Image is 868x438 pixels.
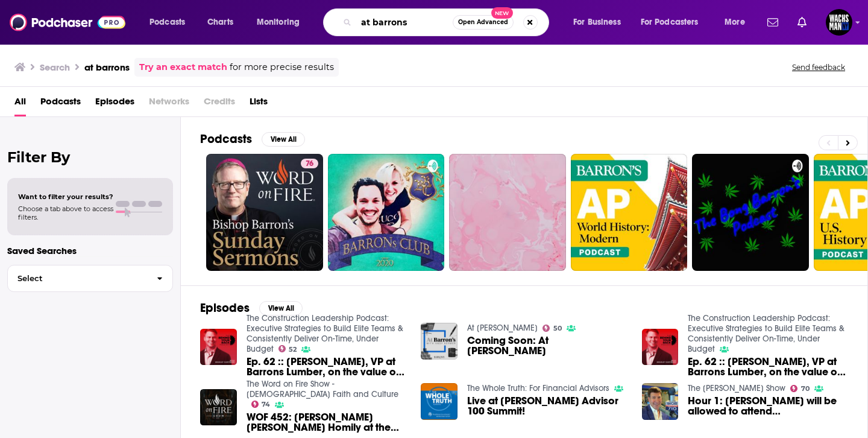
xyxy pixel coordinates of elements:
[247,412,407,433] span: WOF 452: [PERSON_NAME] [PERSON_NAME] Homily at the [DEMOGRAPHIC_DATA] Congress
[453,15,514,30] button: Open AdvancedNew
[801,386,810,392] span: 70
[553,326,562,331] span: 50
[688,357,848,377] span: Ep. 62 :: [PERSON_NAME], VP at Barrons Lumber, on the value of their internal podcast
[248,13,315,32] button: open menu
[421,383,458,420] img: Live at Barron’s Advisor 100 Summit!
[467,335,627,356] a: Coming Soon: At Barron’s
[200,300,303,316] a: EpisodesView All
[18,205,113,221] span: Choose a tab above to access filters.
[306,158,313,170] span: 76
[826,9,852,36] img: User Profile
[262,402,270,407] span: 74
[95,92,134,116] a: Episodes
[633,13,716,32] button: open menu
[7,265,173,292] button: Select
[247,357,407,377] a: Ep. 62 :: Mike Soulen, VP at Barrons Lumber, on the value of their internal podcast
[421,323,458,360] img: Coming Soon: At Barron’s
[688,396,848,416] span: Hour 1: [PERSON_NAME] will be allowed to attend [PERSON_NAME] graduation.
[826,9,852,36] span: Logged in as WachsmanNY
[149,14,185,31] span: Podcasts
[7,148,173,166] h2: Filter By
[763,12,783,33] a: Show notifications dropdown
[14,92,26,116] a: All
[200,13,241,32] a: Charts
[139,60,227,74] a: Try an exact match
[716,13,760,32] button: open menu
[688,396,848,416] a: Hour 1: Trump will be allowed to attend Barron’s graduation.
[467,335,627,356] span: Coming Soon: At [PERSON_NAME]
[18,192,113,201] span: Want to filter your results?
[141,13,201,32] button: open menu
[467,323,538,333] a: At Barron's
[247,379,398,399] a: The Word on Fire Show - Catholic Faith and Culture
[542,325,562,332] a: 50
[262,132,305,147] button: View All
[491,7,513,19] span: New
[204,92,235,116] span: Credits
[149,92,189,116] span: Networks
[301,159,318,168] a: 76
[200,132,305,147] a: PodcastsView All
[642,329,679,366] img: Ep. 62 :: Mike Soulen, VP at Barrons Lumber, on the value of their internal podcast
[8,275,147,282] span: Select
[247,357,407,377] span: Ep. 62 :: [PERSON_NAME], VP at Barrons Lumber, on the value of their internal podcast
[565,13,636,32] button: open menu
[790,385,810,392] a: 70
[10,11,125,34] img: Podchaser - Follow, Share and Rate Podcasts
[278,345,297,352] a: 52
[467,383,609,393] a: The Whole Truth: For Financial Advisors
[573,14,621,31] span: For Business
[200,300,250,316] h2: Episodes
[200,329,237,366] img: Ep. 62 :: Mike Soulen, VP at Barrons Lumber, on the value of their internal podcast
[289,347,297,352] span: 52
[40,62,70,73] h3: Search
[467,396,627,416] a: Live at Barron’s Advisor 100 Summit!
[826,9,852,36] button: Show profile menu
[458,19,508,25] span: Open Advanced
[247,313,403,354] a: The Construction Leadership Podcast: Executive Strategies to Build Elite Teams & Consistently Del...
[84,62,130,73] h3: at barrons
[207,14,233,31] span: Charts
[230,60,334,74] span: for more precise results
[7,245,173,256] p: Saved Searches
[251,401,271,408] a: 74
[200,389,237,426] img: WOF 452: Bishop Barron’s Homily at the Eucharistic Congress
[641,14,699,31] span: For Podcasters
[688,313,844,354] a: The Construction Leadership Podcast: Executive Strategies to Build Elite Teams & Consistently Del...
[247,412,407,433] a: WOF 452: Bishop Barron’s Homily at the Eucharistic Congress
[688,357,848,377] a: Ep. 62 :: Mike Soulen, VP at Barrons Lumber, on the value of their internal podcast
[788,62,849,72] button: Send feedback
[40,92,81,116] a: Podcasts
[725,14,745,31] span: More
[200,132,252,147] h2: Podcasts
[688,383,785,393] a: The Mark Simone Show
[467,396,627,416] span: Live at [PERSON_NAME] Advisor 100 Summit!
[206,154,323,271] a: 76
[257,14,300,31] span: Monitoring
[335,8,561,36] div: Search podcasts, credits, & more...
[250,92,268,116] a: Lists
[259,301,303,316] button: View All
[642,383,679,420] img: Hour 1: Trump will be allowed to attend Barron’s graduation.
[793,12,811,33] a: Show notifications dropdown
[356,13,453,32] input: Search podcasts, credits, & more...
